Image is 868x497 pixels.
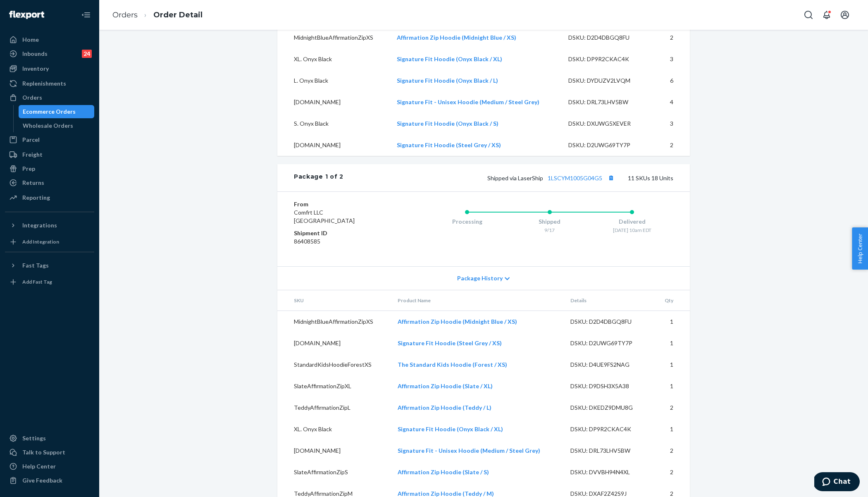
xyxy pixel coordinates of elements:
div: Shipped [508,217,591,226]
div: DSKU: DKEDZ9DMU8G [570,404,648,412]
td: [DOMAIN_NAME] [277,134,390,156]
button: Give Feedback [5,474,94,487]
td: L. Onyx Black [277,70,390,91]
td: 2 [655,440,690,461]
div: DSKU: DYDUZV2LVQM [568,76,646,85]
a: 1LSCYM1005G04G5 [548,174,602,182]
div: Add Fast Tag [22,278,52,285]
td: 3 [653,48,690,70]
a: Settings [5,432,94,445]
a: Signature Fit Hoodie (Onyx Black / XL) [397,55,502,62]
a: Reporting [5,191,94,204]
a: The Standard Kids Hoodie (Forest / XS) [398,361,507,368]
div: Replenishments [22,79,66,88]
td: 4 [653,91,690,113]
a: Help Center [5,460,94,473]
a: Affirmation Zip Hoodie (Teddy / M) [398,490,494,497]
td: TeddyAffirmationZipL [277,397,391,418]
div: Help Center [22,462,56,471]
a: Inventory [5,62,94,75]
button: Open notifications [818,7,835,23]
td: StandardKidsHoodieForestXS [277,354,391,375]
button: Open account menu [837,7,853,23]
td: 1 [655,332,690,354]
div: Reporting [22,194,50,202]
a: Affirmation Zip Hoodie (Slate / XL) [398,382,493,389]
div: DSKU: DP9R2CKAC4K [568,55,646,63]
a: Home [5,33,94,46]
div: Prep [22,165,35,173]
td: 2 [655,461,690,483]
a: Replenishments [5,77,94,90]
span: Package History [457,274,503,282]
td: [DOMAIN_NAME] [277,440,391,461]
a: Order Detail [153,10,203,19]
div: Integrations [22,221,57,229]
button: Copy tracking number [606,172,616,183]
div: Delivered [591,217,673,226]
div: DSKU: D9DSH3X5A38 [570,382,648,390]
div: Freight [22,151,43,159]
a: Prep [5,162,94,175]
a: Signature Fit Hoodie (Onyx Black / S) [397,120,498,127]
div: Talk to Support [22,448,65,456]
div: 11 SKUs 18 Units [343,172,673,183]
button: Close Navigation [78,7,94,23]
button: Fast Tags [5,259,94,272]
th: Qty [655,290,690,311]
td: MidnightBlueAffirmationZipXS [277,27,390,48]
a: Orders [112,10,138,19]
td: SlateAffirmationZipS [277,461,391,483]
td: 1 [655,418,690,440]
a: Signature Fit - Unisex Hoodie (Medium / Steel Grey) [398,447,540,454]
dd: 86408585 [294,237,393,246]
a: Ecommerce Orders [19,105,95,118]
td: [DOMAIN_NAME] [277,332,391,354]
a: Signature Fit - Unisex Hoodie (Medium / Steel Grey) [397,98,539,105]
button: Help Center [852,227,868,270]
div: DSKU: D2D4DBGQ8FU [568,33,646,42]
a: Affirmation Zip Hoodie (Midnight Blue / XS) [397,34,516,41]
a: Affirmation Zip Hoodie (Slate / S) [398,468,489,475]
div: DSKU: D2UWG69TY7P [570,339,648,347]
div: Home [22,36,39,44]
div: DSKU: D2UWG69TY7P [568,141,646,149]
div: 24 [82,50,92,58]
div: Package 1 of 2 [294,172,343,183]
td: 2 [653,27,690,48]
div: DSKU: D4UE9FS2NAG [570,361,648,369]
div: Returns [22,179,44,187]
td: 3 [653,113,690,134]
button: Open Search Box [800,7,817,23]
ol: breadcrumbs [106,3,209,27]
td: SlateAffirmationZipXL [277,375,391,397]
div: DSKU: DVVBH94N4XL [570,468,648,476]
a: Freight [5,148,94,161]
div: Wholesale Orders [23,122,73,130]
td: MidnightBlueAffirmationZipXS [277,311,391,333]
div: Ecommerce Orders [23,108,76,116]
button: Integrations [5,219,94,232]
div: DSKU: DRL73LHV5BW [570,447,648,455]
td: [DOMAIN_NAME] [277,91,390,113]
a: Signature Fit Hoodie (Steel Grey / XS) [397,141,501,148]
a: Signature Fit Hoodie (Onyx Black / L) [397,77,498,84]
th: SKU [277,290,391,311]
td: 6 [653,70,690,91]
th: Details [564,290,655,311]
div: Fast Tags [22,261,49,270]
a: Add Integration [5,235,94,248]
dt: Shipment ID [294,229,393,237]
div: Processing [426,217,508,226]
a: Inbounds24 [5,47,94,60]
a: Wholesale Orders [19,119,95,132]
td: 1 [655,354,690,375]
a: Parcel [5,133,94,146]
dt: From [294,200,393,208]
span: Shipped via LaserShip [487,174,616,182]
td: XL. Onyx Black [277,48,390,70]
a: Affirmation Zip Hoodie (Teddy / L) [398,404,491,411]
th: Product Name [391,290,564,311]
